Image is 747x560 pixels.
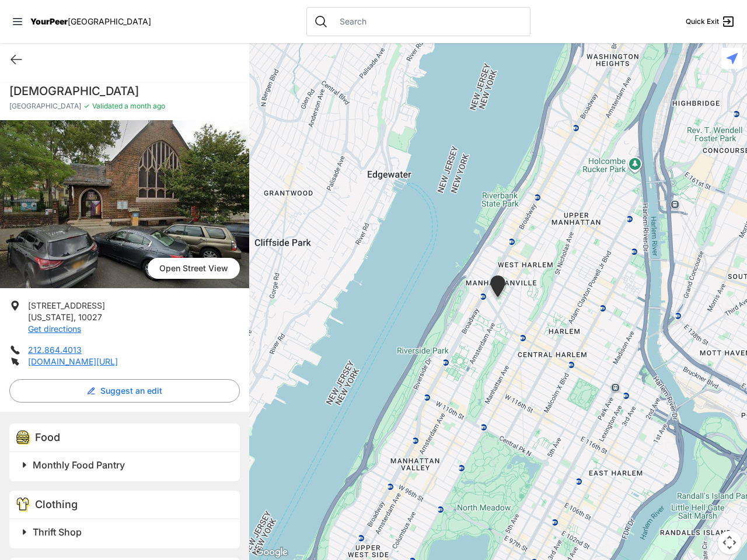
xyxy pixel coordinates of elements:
[28,356,118,366] a: [DOMAIN_NAME][URL]
[68,16,151,26] span: [GEOGRAPHIC_DATA]
[28,300,105,310] span: [STREET_ADDRESS]
[35,431,60,443] span: Food
[9,83,240,99] h1: [DEMOGRAPHIC_DATA]
[9,101,81,111] span: [GEOGRAPHIC_DATA]
[686,15,735,29] a: Quick Exit
[100,385,162,397] span: Suggest an edit
[78,312,102,322] span: 10027
[74,312,76,322] span: ,
[718,531,741,554] button: Map camera controls
[28,312,74,322] span: [US_STATE]
[33,459,125,471] span: Monthly Food Pantry
[333,16,523,27] input: Search
[83,101,90,111] span: ✓
[252,545,291,560] a: Open this area in Google Maps (opens a new window)
[123,101,165,110] span: a month ago
[35,498,78,510] span: Clothing
[30,16,68,26] span: YourPeer
[92,101,123,110] span: Validated
[252,545,291,560] img: Google
[148,258,240,279] span: Open Street View
[28,324,81,334] a: Get directions
[9,379,240,402] button: Suggest an edit
[33,526,82,538] span: Thrift Shop
[686,17,719,26] span: Quick Exit
[30,18,151,25] a: YourPeer[GEOGRAPHIC_DATA]
[28,345,82,355] a: 212.864.4013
